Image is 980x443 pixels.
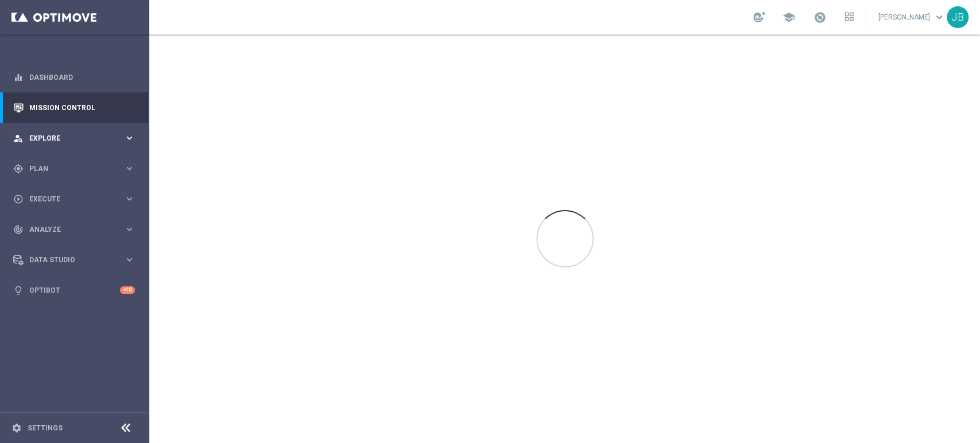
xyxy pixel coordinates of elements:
[29,135,124,142] span: Explore
[13,62,135,92] div: Dashboard
[28,425,63,432] a: Settings
[13,225,135,234] button: track_changes Analyze keyboard_arrow_right
[124,193,135,204] i: keyboard_arrow_right
[13,195,135,204] button: play_circle_outline Execute keyboard_arrow_right
[124,133,135,143] i: keyboard_arrow_right
[13,133,124,143] div: Explore
[877,9,947,26] a: [PERSON_NAME]keyboard_arrow_down
[13,164,24,174] i: gps_fixed
[29,92,135,123] a: Mission Control
[947,6,969,28] div: JB
[13,224,124,235] div: Analyze
[13,72,24,83] i: equalizer
[783,11,795,24] span: school
[11,423,22,433] i: settings
[29,196,124,203] span: Execute
[13,164,135,173] button: gps_fixed Plan keyboard_arrow_right
[124,254,135,265] i: keyboard_arrow_right
[13,255,124,265] div: Data Studio
[29,275,120,305] a: Optibot
[13,194,24,204] i: play_circle_outline
[13,224,24,235] i: track_changes
[13,255,135,265] button: Data Studio keyboard_arrow_right
[120,286,135,294] div: +10
[29,165,124,172] span: Plan
[13,103,135,112] button: Mission Control
[13,285,24,296] i: lightbulb
[13,275,135,305] div: Optibot
[13,133,24,143] i: person_search
[29,62,135,92] a: Dashboard
[124,163,135,174] i: keyboard_arrow_right
[13,134,135,143] button: person_search Explore keyboard_arrow_right
[13,194,124,204] div: Execute
[13,286,135,295] button: lightbulb Optibot +10
[124,224,135,235] i: keyboard_arrow_right
[13,92,135,123] div: Mission Control
[29,226,124,233] span: Analyze
[13,73,135,82] button: equalizer Dashboard
[29,257,124,263] span: Data Studio
[13,164,124,174] div: Plan
[933,11,946,24] span: keyboard_arrow_down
